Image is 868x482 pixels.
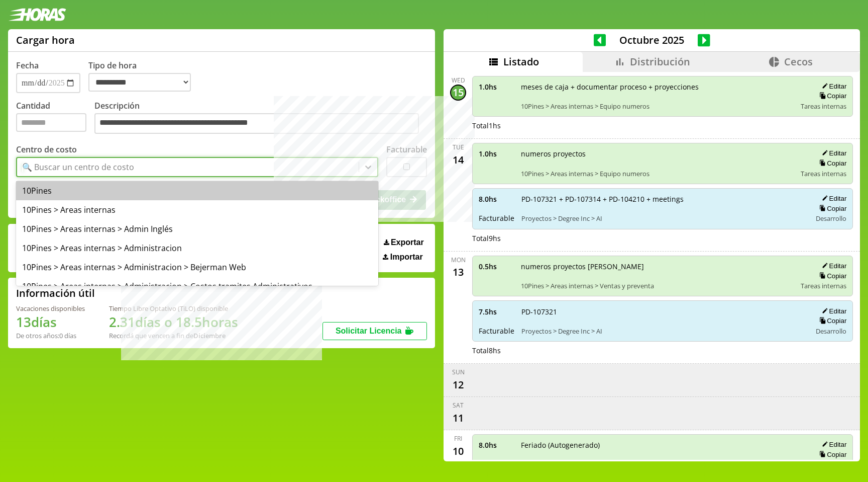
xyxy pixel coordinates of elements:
span: Desarrollo [816,327,846,336]
span: Importar [390,253,423,262]
label: Fecha [16,60,39,71]
h1: Cargar hora [16,33,75,47]
select: Tipo de hora [88,73,191,92]
label: Descripción [94,100,427,137]
button: Copiar [816,450,846,459]
div: De otros años: 0 días [16,331,85,340]
div: Recordá que vencen a fin de [109,331,238,340]
span: Proyectos > Degree Inc > AI [521,214,804,223]
h1: 2.31 días o 18.5 horas [109,313,238,331]
button: Copiar [816,92,846,100]
div: Vacaciones disponibles [16,304,85,313]
span: Listado [503,55,539,68]
button: Copiar [816,159,846,168]
div: 10Pines [16,181,378,200]
div: 11 [450,410,466,426]
span: Distribución [630,55,690,68]
span: Proyectos > Degree Inc > AI [521,327,804,336]
h1: 13 días [16,313,85,331]
div: 10Pines > Areas internas [16,200,378,219]
div: 12 [450,376,466,392]
b: Diciembre [193,331,226,340]
div: Tiempo Libre Optativo (TiLO) disponible [109,304,238,313]
label: Cantidad [16,100,94,137]
span: Cecos [784,55,813,68]
div: Mon [451,256,466,264]
span: Tareas internas [801,281,846,290]
div: Tue [453,143,464,151]
input: Cantidad [16,113,86,132]
span: Octubre 2025 [606,33,698,47]
div: Total 9 hs [472,233,853,243]
span: Facturable [479,213,514,223]
span: PD-107321 [521,307,804,316]
button: Editar [819,440,846,449]
button: Exportar [381,237,427,248]
label: Facturable [386,144,427,155]
span: 10Pines > Areas internas > Ventas y preventa [521,281,794,290]
span: 7.5 hs [479,307,514,316]
span: Solicitar Licencia [336,327,402,335]
div: Wed [452,76,465,85]
span: numeros proyectos [PERSON_NAME] [521,262,794,271]
span: Tareas internas [801,169,846,178]
button: Editar [819,149,846,157]
div: 15 [450,85,466,101]
span: 10Pines > Areas internas > Equipo numeros [521,169,794,178]
div: 13 [450,264,466,280]
label: Tipo de hora [88,60,199,93]
span: 8.0 hs [479,440,514,450]
span: meses de caja + documentar proceso + proyecciones [521,82,794,92]
span: numeros proyectos [521,149,794,158]
div: 14 [450,151,466,168]
h2: Información útil [16,286,95,300]
div: 10Pines > Areas internas > Admin Inglés [16,219,378,238]
span: Feriado (Autogenerado) [521,440,794,450]
img: logotipo [8,8,66,21]
span: 10Pines > Areas internas > Equipo numeros [521,102,794,111]
div: 10Pines > Areas internas > Administracion [16,238,378,258]
span: Tareas internas [801,102,846,111]
button: Copiar [816,316,846,325]
div: 10Pines > Areas internas > Administracion > Costos tramites Administrativos [16,277,378,296]
span: 1.0 hs [479,149,514,158]
span: PD-107321 + PD-107314 + PD-104210 + meetings [521,194,804,204]
div: 10Pines > Areas internas > Administracion > Bejerman Web [16,258,378,277]
div: Sat [453,401,464,410]
span: Desarrollo [816,214,846,223]
button: Copiar [816,272,846,280]
button: Editar [819,307,846,315]
div: 10 [450,443,466,459]
span: Exportar [391,238,424,247]
span: Facturable [479,326,514,336]
div: scrollable content [444,72,860,460]
div: Sun [452,368,465,376]
span: 0.5 hs [479,262,514,271]
div: Total 1 hs [472,121,853,130]
label: Centro de costo [16,144,77,155]
span: 8.0 hs [479,194,514,204]
button: Editar [819,194,846,203]
button: Editar [819,82,846,91]
div: 🔍 Buscar un centro de costo [22,162,134,173]
textarea: Descripción [94,113,419,134]
button: Editar [819,262,846,270]
span: 1.0 hs [479,82,514,92]
button: Copiar [816,204,846,213]
div: Total 8 hs [472,346,853,355]
button: Solicitar Licencia [322,322,427,340]
div: Fri [454,434,462,443]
